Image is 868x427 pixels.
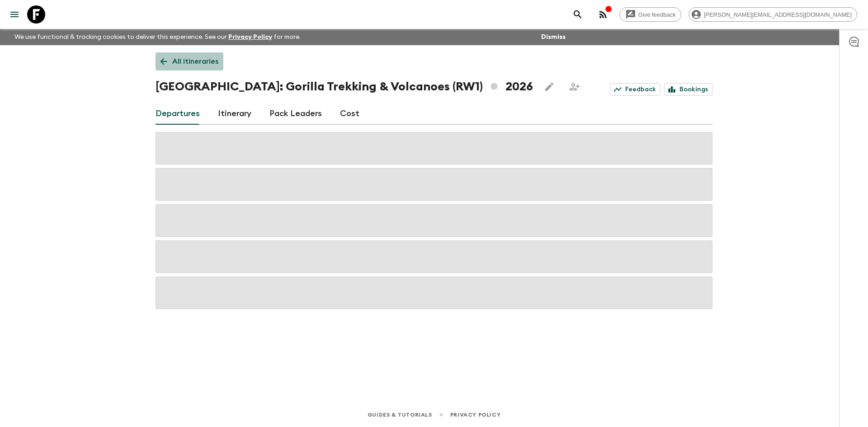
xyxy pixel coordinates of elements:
a: Guides & Tutorials [368,410,432,420]
button: menu [5,5,24,23]
span: Give feedback [633,11,681,18]
a: Cost [340,103,359,125]
a: All itineraries [156,52,223,70]
a: Privacy Policy [228,34,272,40]
button: Edit this itinerary [540,78,558,96]
a: Bookings [664,83,712,96]
a: Privacy Policy [450,410,500,420]
button: search adventures [569,5,587,23]
p: We use functional & tracking cookies to deliver this experience. See our for more. [11,29,304,45]
a: Itinerary [218,103,251,125]
button: Dismiss [539,31,568,43]
h1: [GEOGRAPHIC_DATA]: Gorilla Trekking & Volcanoes (RW1) 2026 [156,78,533,96]
a: Feedback [610,83,660,96]
div: [PERSON_NAME][EMAIL_ADDRESS][DOMAIN_NAME] [689,7,857,22]
p: All itineraries [172,56,218,67]
a: Pack Leaders [269,103,322,125]
span: [PERSON_NAME][EMAIL_ADDRESS][DOMAIN_NAME] [699,11,857,18]
a: Give feedback [619,7,681,22]
a: Departures [156,103,200,125]
span: Share this itinerary [566,78,584,96]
